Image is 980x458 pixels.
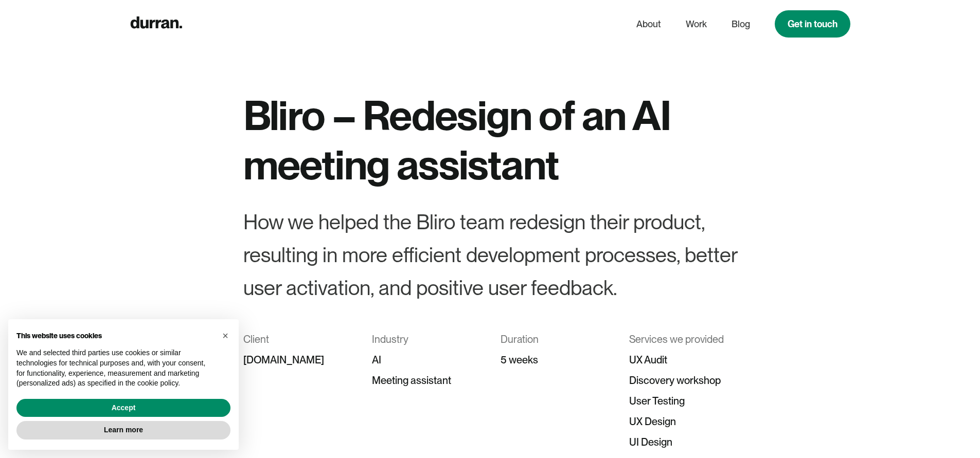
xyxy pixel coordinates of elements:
[501,350,609,370] div: 5 weeks
[16,332,214,340] h2: This website uses cookies
[686,14,707,34] a: Work
[243,206,737,304] div: How we helped the Bliro team redesign their product, resulting in more efficient development proc...
[222,330,228,341] span: ×
[16,399,230,417] button: Accept
[629,391,737,411] div: User Testing
[636,14,661,34] a: About
[372,329,480,350] div: Industry
[629,350,737,370] div: UX Audit
[501,329,609,350] div: Duration
[372,350,480,370] div: AI
[629,329,737,350] div: Services we provided
[243,329,351,350] div: Client
[243,90,737,189] h1: Bliro – Redesign of an AI meeting assistant
[629,411,737,432] div: UX Design
[16,348,214,388] p: We and selected third parties use cookies or similar technologies for technical purposes and, wit...
[217,327,234,344] button: Close this notice
[16,421,230,439] button: Learn more
[372,370,480,391] div: Meeting assistant
[732,14,750,34] a: Blog
[629,432,737,452] div: UI Design
[629,370,737,391] div: Discovery workshop
[243,350,351,370] div: [DOMAIN_NAME]
[775,10,850,38] a: Get in touch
